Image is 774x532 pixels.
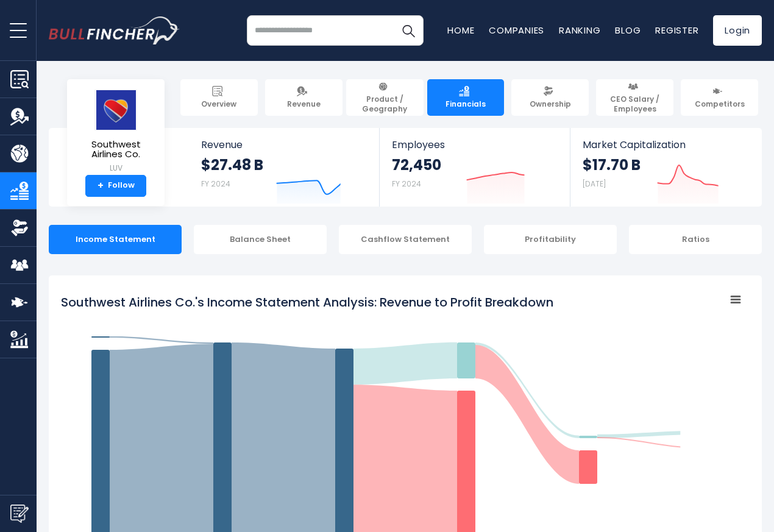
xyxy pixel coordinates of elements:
[49,16,180,44] a: Go to homepage
[713,15,762,46] a: Login
[596,79,673,116] a: CEO Salary / Employees
[629,225,762,254] div: Ratios
[563,430,614,445] text: Operating profit $321.00 M
[392,179,421,189] small: FY 2024
[583,155,641,174] strong: $17.70 B
[583,179,606,189] small: [DATE]
[76,89,155,175] a: Southwest Airlines Co. LUV
[201,99,236,109] span: Overview
[189,128,380,207] a: Revenue $27.48 B FY 2024
[77,140,155,160] span: Southwest Airlines Co.
[94,444,129,459] text: Passenger $24.98 B
[583,139,748,151] span: Market Capitalization
[49,16,180,44] img: bullfincher logo
[393,15,424,46] button: Search
[265,79,343,116] a: Revenue
[201,179,230,189] small: FY 2024
[655,24,698,37] a: Register
[352,94,418,113] span: Product / Geography
[447,353,486,369] text: Gross profit $4.46 B
[61,294,553,311] tspan: Southwest Airlines Co.'s Income Statement Analysis: Revenue to Profit Breakdown
[602,94,668,113] span: CEO Salary / Employees
[446,99,486,109] span: Financials
[201,139,367,151] span: Revenue
[530,99,571,109] span: Ownership
[555,459,620,475] text: Operating expenses $4.14 B
[484,225,617,254] div: Profitability
[511,79,589,116] a: Ownership
[559,24,600,37] a: Ranking
[392,155,441,174] strong: 72,450
[695,99,745,109] span: Competitors
[441,477,492,492] text: Cost of revenue $23.02 B
[49,225,182,254] div: Income Statement
[77,163,155,174] small: LUV
[85,175,146,197] a: +Follow
[339,225,472,254] div: Cashflow Statement
[427,79,505,116] a: Financials
[94,340,154,356] text: Cargo and Freight $175.00 M
[392,139,557,151] span: Employees
[180,79,258,116] a: Overview
[287,99,321,109] span: Revenue
[681,79,758,116] a: Competitors
[684,425,716,441] text: Net profit $465.00 M
[570,128,761,207] a: Market Capitalization $17.70 B [DATE]
[489,24,544,37] a: Companies
[201,155,263,174] strong: $27.48 B
[380,128,569,207] a: Employees 72,450 FY 2024
[98,180,104,191] strong: +
[194,225,327,254] div: Balance Sheet
[346,79,424,116] a: Product / Geography
[330,452,359,468] text: Revenue $27.48 B
[208,437,238,453] text: Products $25.16 B
[615,24,641,37] a: Blog
[447,24,474,37] a: Home
[10,219,29,237] img: Ownership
